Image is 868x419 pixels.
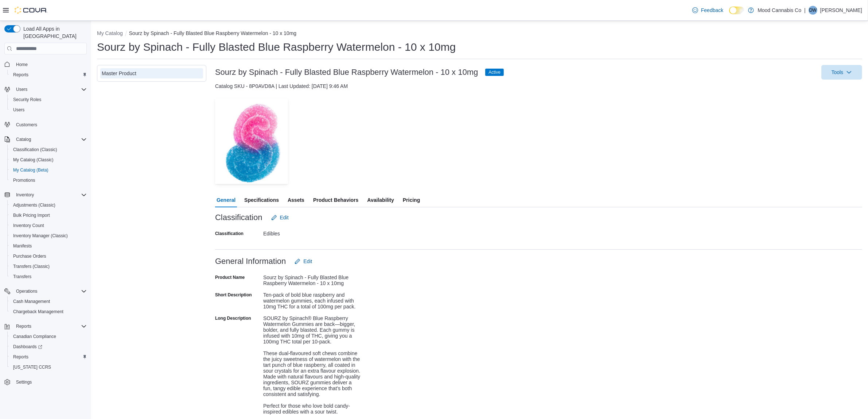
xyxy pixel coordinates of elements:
[10,272,87,281] span: Transfers
[13,322,34,331] button: Reports
[16,323,31,329] span: Reports
[20,25,87,40] span: Load All Apps in [GEOGRAPHIC_DATA]
[7,251,90,261] button: Purchase Orders
[13,120,87,129] span: Customers
[10,201,58,209] a: Adjustments (Classic)
[10,342,45,351] a: Dashboards
[4,56,87,406] nav: Complex example
[13,97,41,103] span: Security Roles
[804,6,806,15] p: |
[10,297,87,306] span: Cash Management
[820,6,862,15] p: [PERSON_NAME]
[13,202,55,208] span: Adjustments (Classic)
[10,145,87,154] span: Classification (Classic)
[485,69,504,76] span: Active
[10,155,57,164] a: My Catalog (Classic)
[7,200,90,210] button: Adjustments (Classic)
[7,296,90,307] button: Cash Management
[10,272,34,281] a: Transfers
[7,155,90,165] button: My Catalog (Classic)
[13,167,48,173] span: My Catalog (Beta)
[13,377,87,387] span: Settings
[13,147,57,153] span: Classification (Classic)
[13,299,50,304] span: Cash Management
[10,353,87,361] span: Reports
[10,95,87,104] span: Security Roles
[13,322,87,331] span: Reports
[13,364,51,370] span: [US_STATE] CCRS
[303,258,312,265] span: Edit
[13,287,40,296] button: Operations
[1,119,90,130] button: Customers
[7,307,90,317] button: Chargeback Management
[10,105,87,114] span: Users
[10,252,49,261] a: Purchase Orders
[1,190,90,200] button: Inventory
[10,221,87,230] span: Inventory Count
[13,59,87,69] span: Home
[13,264,50,269] span: Transfers (Classic)
[10,242,87,250] span: Manifests
[367,193,394,207] span: Availability
[809,6,817,15] div: Dan Worsnop
[13,233,68,239] span: Inventory Manager (Classic)
[758,6,801,15] p: Mood Cannabis Co
[10,332,87,341] span: Canadian Compliance
[215,315,251,321] label: Long Description
[10,166,51,174] a: My Catalog (Beta)
[10,242,35,250] a: Manifests
[7,210,90,220] button: Bulk Pricing Import
[7,241,90,251] button: Manifests
[7,342,90,352] a: Dashboards
[215,274,245,280] label: Product Name
[13,177,35,183] span: Promotions
[10,262,52,271] a: Transfers (Classic)
[215,99,288,184] img: Image for Sourz by Spinach - Fully Blasted Blue Raspberry Watermelon - 10 x 10mg
[10,262,87,271] span: Transfers (Classic)
[13,287,87,296] span: Operations
[97,30,123,36] button: My Catalog
[13,354,28,360] span: Reports
[7,362,90,372] button: [US_STATE] CCRS
[10,342,87,351] span: Dashboards
[10,211,87,220] span: Bulk Pricing Import
[7,70,90,80] button: Reports
[7,145,90,155] button: Classification (Classic)
[13,157,54,163] span: My Catalog (Classic)
[10,252,87,261] span: Purchase Orders
[489,69,501,76] span: Active
[13,85,30,94] button: Users
[215,82,862,90] div: Catalog SKU - 8P0AVD8A | Last Updated: [DATE] 9:46 AM
[10,176,38,185] a: Promotions
[263,272,361,286] div: Sourz by Spinach - Fully Blasted Blue Raspberry Watermelon - 10 x 10mg
[7,231,90,241] button: Inventory Manager (Classic)
[10,201,87,209] span: Adjustments (Classic)
[13,274,31,280] span: Transfers
[13,72,28,78] span: Reports
[13,334,56,339] span: Canadian Compliance
[1,377,90,387] button: Settings
[13,344,42,350] span: Dashboards
[1,84,90,95] button: Users
[16,122,37,128] span: Customers
[7,331,90,342] button: Canadian Compliance
[288,193,304,207] span: Assets
[13,60,31,69] a: Home
[280,214,289,221] span: Edit
[13,243,32,249] span: Manifests
[215,292,252,298] label: Short Description
[16,87,27,92] span: Users
[7,165,90,175] button: My Catalog (Beta)
[7,352,90,362] button: Reports
[10,332,59,341] a: Canadian Compliance
[729,7,744,14] input: Dark Mode
[16,379,32,385] span: Settings
[13,85,87,94] span: Users
[102,70,202,77] div: Master Product
[10,221,47,230] a: Inventory Count
[821,65,862,80] button: Tools
[13,378,35,387] a: Settings
[16,62,28,68] span: Home
[215,231,244,237] label: Classification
